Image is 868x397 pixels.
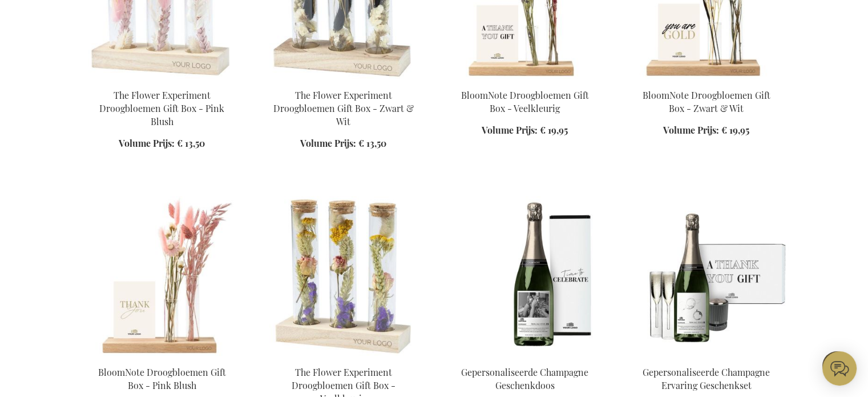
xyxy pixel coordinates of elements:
a: The Flower Experiment Gift Box - Black & White [262,74,425,85]
span: Volume Prijs: [119,137,175,149]
img: Gepersonaliseerde Champagne Ervaring Geschenkset [625,196,788,356]
a: BloomNote Droogbloemen Gift Box - Zwart & Wit [643,89,770,114]
a: Gepersonaliseerde Champagne Geschenkdoos [461,366,588,391]
span: € 13,50 [358,137,386,149]
span: € 13,50 [177,137,205,149]
a: The Flower Experiment Droogbloemen Gift Box - Zwart & Wit [273,89,414,127]
a: The Flower Experiment Gift Box - Multi [262,351,425,362]
a: Volume Prijs: € 19,95 [482,124,568,137]
img: Gepersonaliseerde Champagne Geschenkdoos [443,196,607,356]
a: BloomNote Droogbloemen Gift Box - Veelkleurig [461,89,589,114]
a: The Flower Experiment Droogbloemen Gift Box - Pink Blush [99,89,224,127]
a: Volume Prijs: € 19,95 [663,124,749,137]
span: Volume Prijs: [663,124,719,136]
span: € 19,95 [721,124,749,136]
a: BloomNote Gift Box - Pink Blush [80,351,244,362]
a: Volume Prijs: € 13,50 [300,137,386,150]
a: The Flower Experiment Gift Box - Pink Blush [80,74,244,85]
img: The Flower Experiment Gift Box - Multi [262,196,425,356]
a: Gepersonaliseerde Champagne Geschenkdoos [443,351,607,362]
a: BloomNote Gift Box - Multicolor [443,74,607,85]
a: BloomNote Gift Box - Black & White [625,74,788,85]
a: Volume Prijs: € 13,50 [119,137,205,150]
a: Gepersonaliseerde Champagne Ervaring Geschenkset [625,351,788,362]
span: € 19,95 [540,124,568,136]
a: Gepersonaliseerde Champagne Ervaring Geschenkset [643,366,770,391]
span: Volume Prijs: [300,137,356,149]
img: BloomNote Gift Box - Pink Blush [80,196,244,356]
span: Volume Prijs: [482,124,538,136]
a: BloomNote Droogbloemen Gift Box - Pink Blush [98,366,226,391]
iframe: belco-activator-frame [822,351,857,386]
